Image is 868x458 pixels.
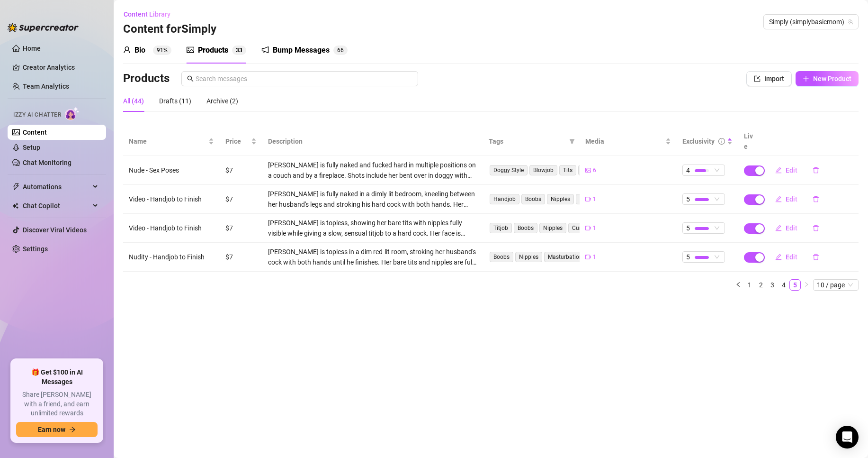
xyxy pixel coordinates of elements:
span: Tits [559,165,576,175]
li: Next Page [801,279,812,291]
img: Chat Copilot [12,202,18,209]
span: Nipples [547,194,574,204]
span: 3 [239,47,242,54]
td: Nudity - Handjob to Finish [123,243,220,272]
span: Content Library [124,10,170,18]
h3: Content for Simply [123,22,216,37]
li: 5 [789,279,801,291]
span: Edit [786,253,797,261]
h3: Products [123,71,170,86]
span: video-camera [585,225,591,231]
span: arrow-right [69,426,76,433]
span: Masturbation [544,252,586,262]
td: $7 [220,185,262,214]
span: left [735,282,741,287]
span: Edit [786,195,797,203]
span: Blowjob [529,165,557,175]
sup: 66 [333,46,348,55]
th: Description [262,127,483,156]
a: 1 [744,280,755,290]
span: Automations [23,179,90,194]
button: left [733,279,744,291]
td: $7 [220,243,262,272]
div: [PERSON_NAME] is fully naked in a dimly lit bedroom, kneeling between her husband's legs and stro... [268,189,477,210]
div: All (44) [123,96,144,106]
a: 3 [767,280,778,290]
div: Page Size [813,279,859,291]
span: Tags [489,136,565,147]
li: Previous Page [733,279,744,291]
span: delete [813,254,819,260]
a: Home [23,45,41,52]
span: filter [569,138,575,144]
span: New Product [813,75,851,82]
button: Import [746,71,792,86]
span: Edit [786,166,797,174]
div: [PERSON_NAME] is fully naked and fucked hard in multiple positions on a couch and by a fireplace.... [268,160,477,181]
span: plus [803,75,809,82]
a: Chat Monitoring [23,159,72,166]
span: team [848,19,853,25]
button: Content Library [123,7,178,22]
span: notification [261,46,269,54]
span: Name [129,136,206,147]
span: 1 [593,224,596,233]
span: 6 [337,47,340,54]
span: video-camera [585,196,591,202]
span: Titjob [490,223,512,233]
li: 2 [755,279,767,291]
span: delete [813,196,819,202]
span: 5 [686,223,690,233]
span: edit [775,196,782,202]
div: [PERSON_NAME] is topless in a dim red-lit room, stroking her husband's cock with both hands until... [268,247,477,267]
div: Drafts (11) [159,96,191,106]
span: edit [775,225,782,231]
td: $7 [220,214,262,243]
span: 1 [593,253,596,262]
span: Simply (simplybasicmom) [769,15,853,29]
button: Edit [768,192,805,207]
a: Team Analytics [23,82,69,90]
li: 1 [744,279,755,291]
div: Products [198,45,228,56]
th: Price [220,127,262,156]
button: Edit [768,220,805,236]
span: 3 [236,47,239,54]
img: AI Chatter [65,107,80,120]
td: Video - Handjob to Finish [123,185,220,214]
span: 5 [686,252,690,262]
td: Nude - Sex Poses [123,156,220,185]
img: logo-BBDzfeDw.svg [8,23,79,32]
span: 🎁 Get $100 in AI Messages [16,368,98,386]
span: 6 [340,47,344,54]
span: picture [585,167,591,173]
input: Search messages [196,73,412,84]
span: edit [775,254,782,260]
th: Media [580,127,676,156]
a: Settings [23,245,48,253]
span: Nipples [515,252,542,262]
span: Doggy Style [490,165,528,175]
span: delete [813,167,819,174]
div: Open Intercom Messenger [836,426,859,449]
span: picture [187,46,194,54]
div: [PERSON_NAME] is topless, showing her bare tits with nipples fully visible while giving a slow, s... [268,218,477,238]
span: delete [813,225,819,231]
span: Share [PERSON_NAME] with a friend, and earn unlimited rewards [16,390,98,418]
span: info-circle [718,138,725,145]
th: Tags [483,127,580,156]
a: Setup [23,144,40,151]
a: 5 [790,280,800,290]
span: Earn now [38,426,65,433]
span: Cum [568,223,588,233]
button: delete [805,163,827,178]
a: Creator Analytics [23,60,98,75]
span: Pussy [578,165,601,175]
th: Live [738,127,762,156]
a: 4 [779,280,789,290]
span: 5 [686,194,690,204]
span: Boobs [490,252,513,262]
span: edit [775,167,782,174]
span: Handjob [490,194,519,204]
a: Content [23,128,47,136]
